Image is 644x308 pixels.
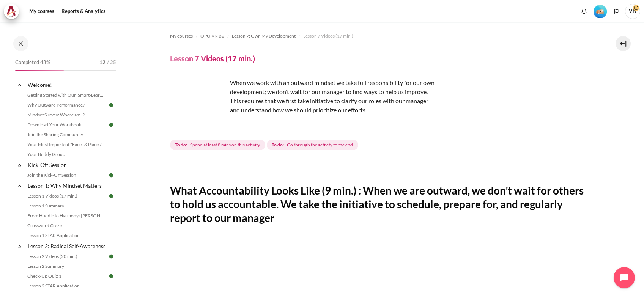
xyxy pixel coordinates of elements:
a: Download Your Workbook [25,120,108,129]
a: Level #2 [590,4,610,18]
span: Collapse [16,81,24,89]
a: Welcome! [27,80,108,90]
a: Join the Kick-Off Session [25,171,108,180]
img: Done [108,253,115,260]
span: Completed 48% [15,59,50,66]
a: Your Buddy Group! [25,150,108,159]
a: Check-Up Quiz 1 [25,272,108,281]
strong: To do: [272,141,284,148]
span: Spend at least 8 mins on this activity [190,141,260,148]
span: Collapse [16,182,24,190]
nav: Navigation bar [170,30,590,42]
a: From Huddle to Harmony ([PERSON_NAME]'s Story) [25,211,108,220]
a: Lesson 1 Videos (17 min.) [25,192,108,201]
a: Why Outward Performance? [25,101,108,110]
a: Join the Sharing Community [25,130,108,139]
div: Level #2 [594,4,607,18]
a: My courses [27,4,57,19]
a: Lesson 7: Own My Development [232,31,296,41]
a: Kick-Off Session [27,160,108,170]
img: Done [108,273,115,280]
a: User menu [625,4,640,19]
h2: What Accountability Looks Like (9 min.) : When we are outward, we don’t wait for others to hold u... [170,184,590,225]
img: Done [108,102,115,108]
span: VN [625,4,640,19]
a: Lesson 1 STAR Application [25,231,108,240]
img: Level #2 [594,5,607,18]
div: Completion requirements for Lesson 7 Videos (17 min.) [170,138,360,152]
p: When we work with an outward mindset we take full responsibility for our own development; we don’... [170,78,436,115]
div: Show notification window with no new notifications [578,6,590,17]
a: Lesson 7 Videos (17 min.) [303,31,353,41]
span: OPO VN B2 [200,33,224,39]
button: Languages [611,6,622,17]
span: 12 [99,59,105,66]
span: / 25 [107,59,116,66]
img: Done [108,121,115,128]
span: Lesson 7 Videos (17 min.) [303,33,353,39]
a: Getting Started with Our 'Smart-Learning' Platform [25,91,108,100]
a: Architeck Architeck [4,4,23,19]
a: Lesson 1: Why Mindset Matters [27,181,108,191]
a: Lesson 2 Summary [25,262,108,271]
span: My courses [170,33,193,39]
div: 48% [15,70,64,71]
a: Lesson 2: Radical Self-Awareness [27,241,108,251]
a: Lesson 1 Summary [25,201,108,211]
span: Go through the activity to the end [287,141,353,148]
a: OPO VN B2 [200,31,224,41]
h4: Lesson 7 Videos (17 min.) [170,53,255,63]
img: Architeck [6,6,17,17]
img: Done [108,172,115,179]
a: Reports & Analytics [59,4,108,19]
span: Collapse [16,161,24,169]
strong: To do: [175,141,187,148]
a: My courses [170,31,193,41]
span: Lesson 7: Own My Development [232,33,296,39]
a: Mindset Survey: Where am I? [25,110,108,119]
a: Lesson 2 STAR Application [25,281,108,291]
a: Your Most Important "Faces & Places" [25,140,108,149]
a: Lesson 2 Videos (20 min.) [25,252,108,261]
span: Collapse [16,242,24,250]
a: Crossword Craze [25,221,108,230]
img: efg [170,78,227,135]
img: Done [108,193,115,200]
